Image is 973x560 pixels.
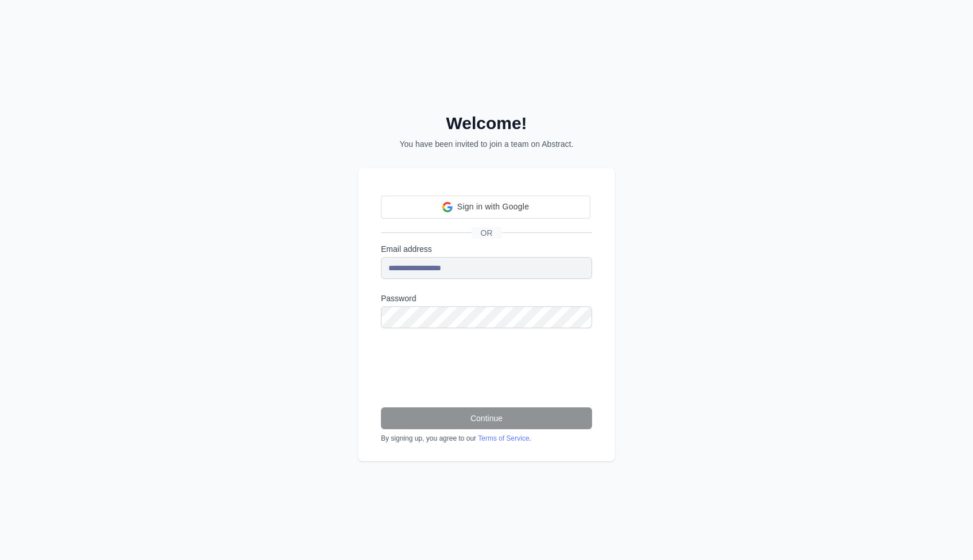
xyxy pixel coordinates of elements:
div: By signing up, you agree to our . [381,434,592,443]
p: You have been invited to join a team on Abstract. [358,138,615,150]
label: Password [381,293,592,304]
label: Email address [381,243,592,255]
a: Terms of Service [478,434,529,442]
span: OR [472,227,502,239]
iframe: reCAPTCHA [381,342,555,387]
button: Continue [381,407,592,429]
div: Sign in with Google [381,196,590,219]
span: Sign in with Google [457,201,529,213]
h2: Welcome! [358,113,615,134]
